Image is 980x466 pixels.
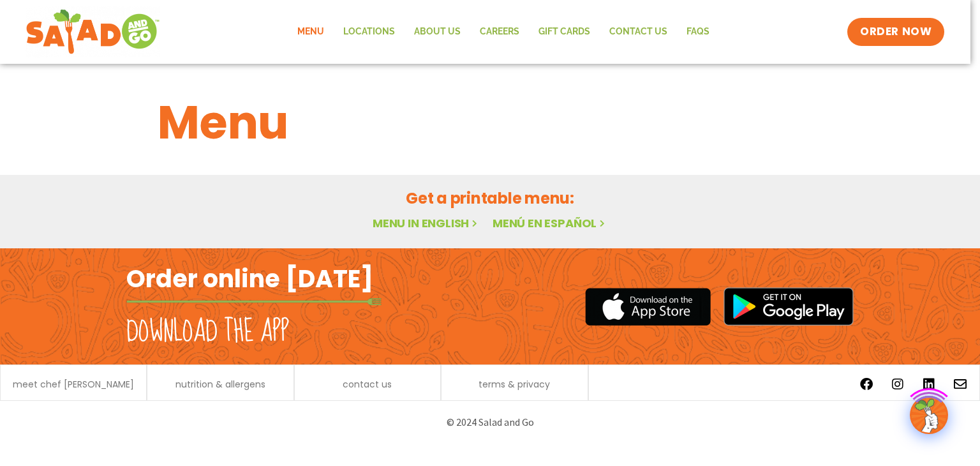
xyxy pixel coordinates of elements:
h2: Order online [DATE] [126,263,373,294]
nav: Menu [288,17,719,47]
span: ORDER NOW [860,24,932,40]
h1: Menu [158,88,822,157]
a: meet chef [PERSON_NAME] [13,380,134,389]
a: ORDER NOW [847,18,944,46]
a: GIFT CARDS [529,17,600,47]
a: Menu [288,17,334,47]
a: nutrition & allergens [175,380,265,389]
a: FAQs [677,17,719,47]
h2: Download the app [126,314,289,350]
img: new-SAG-logo-768×292 [26,6,160,57]
a: Menú en español [493,215,607,231]
img: fork [126,298,382,305]
a: Careers [470,17,529,47]
a: About Us [405,17,470,47]
a: Menu in English [373,215,480,231]
a: Contact Us [600,17,677,47]
img: appstore [585,286,711,327]
a: contact us [343,380,392,389]
p: © 2024 Salad and Go [133,414,847,431]
a: Locations [334,17,405,47]
h2: Get a printable menu: [158,187,822,209]
a: terms & privacy [479,380,550,389]
img: google_play [724,287,854,326]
